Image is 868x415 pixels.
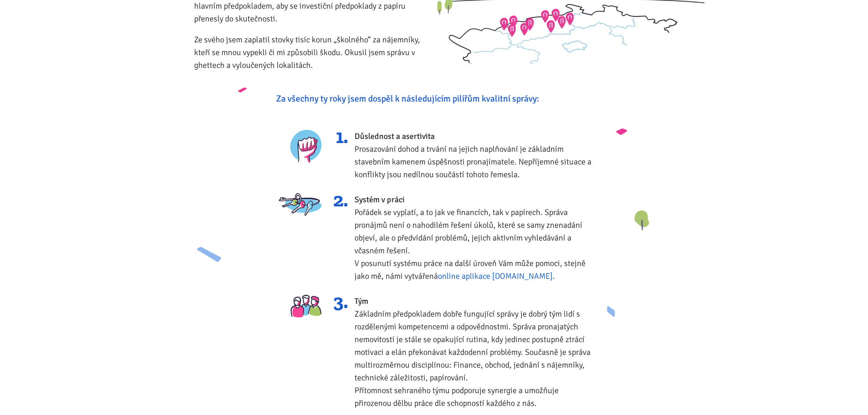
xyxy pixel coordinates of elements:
span: 3. [330,295,348,307]
strong: Tým [354,296,368,306]
div: Základním předpokladem dobře fungující správy je dobrý tým lidí s rozdělenými kompetencemi a odpo... [354,295,598,410]
span: 1. [330,130,348,143]
p: Za všechny ty roky jsem dospěl k následujícím pilířům kvalitní správy: [276,92,592,105]
a: online aplikace [DOMAIN_NAME] [438,271,553,281]
div: Pořádek se vyplatí, a to jak ve financích, tak v papírech. Správa pronájmů není o nahodilém řešen... [354,193,598,282]
div: Prosazování dohod a trvání na jejich naplňování je základním stavebním kamenem úspěšnosti pronají... [354,130,598,181]
span: 2. [330,193,348,206]
strong: Důslednost a asertivita [354,131,435,141]
p: Ze svého jsem zaplatil stovky tisíc korun „školného“ za nájemníky, kteří se mnou vypekli či mi zp... [194,33,428,72]
strong: Systém v práci [354,195,405,205]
